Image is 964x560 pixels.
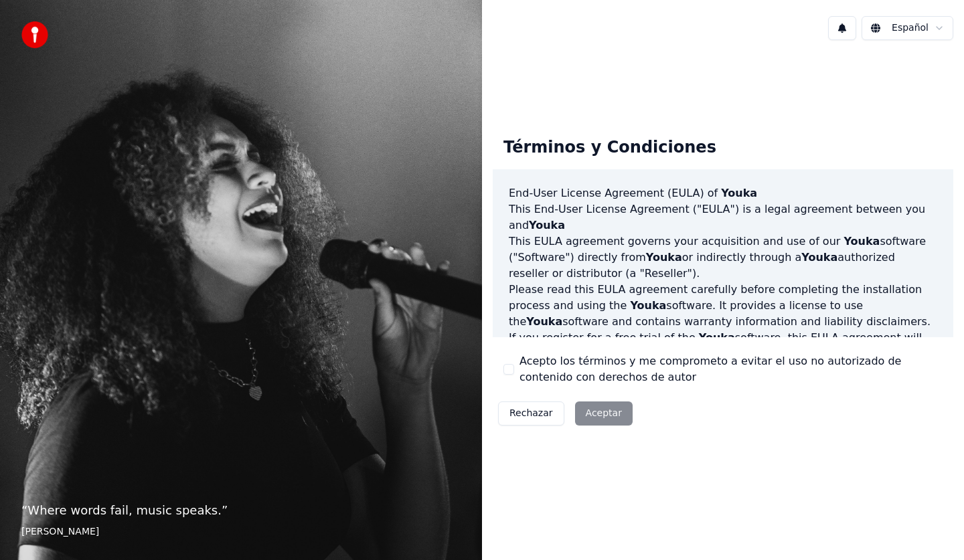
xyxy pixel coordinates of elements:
p: This End-User License Agreement ("EULA") is a legal agreement between you and [509,201,937,234]
p: “ Where words fail, music speaks. ” [21,501,461,520]
footer: [PERSON_NAME] [21,525,461,539]
span: Youka [721,187,757,199]
span: Youka [843,235,880,248]
span: Youka [529,219,565,231]
div: Términos y Condiciones [493,126,727,169]
span: Youka [526,315,562,328]
span: Youka [630,299,666,312]
img: youka [21,21,48,48]
button: Rechazar [498,401,564,426]
label: Acepto los términos y me comprometo a evitar el uso no autorizado de contenido con derechos de autor [519,353,943,385]
span: Youka [699,331,735,344]
p: Please read this EULA agreement carefully before completing the installation process and using th... [509,282,937,330]
h3: End-User License Agreement (EULA) of [509,185,937,201]
p: This EULA agreement governs your acquisition and use of our software ("Software") directly from o... [509,234,937,282]
span: Youka [801,251,837,264]
p: If you register for a free trial of the software, this EULA agreement will also govern that trial... [509,330,937,394]
span: Youka [646,251,682,264]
